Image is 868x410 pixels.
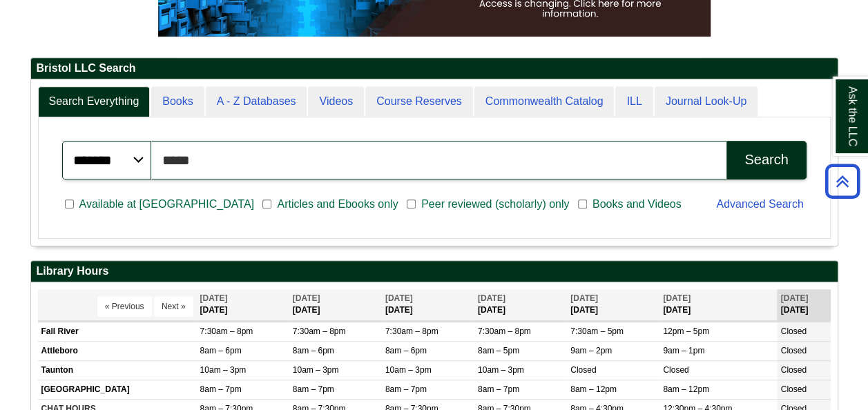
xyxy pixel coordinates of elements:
h2: Bristol LLC Search [31,58,838,79]
input: Articles and Ebooks only [262,198,271,211]
th: [DATE] [777,289,830,320]
span: Closed [780,384,806,394]
span: 8am – 5pm [478,346,519,355]
span: 8am – 6pm [385,346,427,355]
span: 8am – 7pm [385,384,427,394]
input: Books and Videos [578,198,587,211]
td: Attleboro [38,341,197,360]
span: 10am – 3pm [293,365,339,375]
a: ILL [615,86,653,117]
span: [DATE] [385,293,413,303]
span: 9am – 2pm [570,346,612,355]
span: 8am – 6pm [293,346,334,355]
span: 10am – 3pm [478,365,524,375]
a: Commonwealth Catalog [474,86,615,117]
a: Videos [308,86,364,117]
input: Available at [GEOGRAPHIC_DATA] [65,198,74,211]
span: [DATE] [663,293,691,303]
span: 8am – 6pm [200,346,242,355]
th: [DATE] [567,289,659,320]
a: Search Everything [38,86,151,117]
td: Fall River [38,322,197,341]
button: Next » [154,296,193,317]
th: [DATE] [474,289,567,320]
th: [DATE] [382,289,474,320]
span: [DATE] [200,293,228,303]
th: [DATE] [289,289,382,320]
span: 8am – 12pm [663,384,709,394]
th: [DATE] [197,289,289,320]
button: Search [726,141,806,179]
div: Search [744,152,788,168]
span: Closed [780,326,806,336]
span: 10am – 3pm [200,365,247,375]
span: Closed [780,365,806,375]
a: A - Z Databases [206,86,307,117]
a: Back to Top [820,172,865,191]
a: Course Reserves [365,86,473,117]
td: Taunton [38,360,197,380]
span: [DATE] [293,293,320,303]
span: 8am – 7pm [293,384,334,394]
span: Closed [663,365,688,375]
span: [DATE] [780,293,808,303]
span: 8am – 7pm [478,384,519,394]
h2: Library Hours [31,261,838,282]
span: [DATE] [570,293,598,303]
span: 7:30am – 8pm [385,326,438,336]
span: 12pm – 5pm [663,326,709,336]
span: Closed [780,346,806,355]
span: [DATE] [478,293,505,303]
span: 9am – 1pm [663,346,704,355]
span: Books and Videos [587,196,687,213]
input: Peer reviewed (scholarly) only [407,198,416,211]
td: [GEOGRAPHIC_DATA] [38,380,197,399]
a: Advanced Search [716,198,803,210]
span: Available at [GEOGRAPHIC_DATA] [74,196,260,213]
span: 7:30am – 5pm [570,326,624,336]
span: 7:30am – 8pm [200,326,253,336]
span: 10am – 3pm [385,365,432,375]
a: Books [151,86,204,117]
a: Journal Look-Up [655,86,758,117]
span: 7:30am – 8pm [478,326,531,336]
span: 8am – 7pm [200,384,242,394]
span: Peer reviewed (scholarly) only [416,196,575,213]
button: « Previous [97,296,152,317]
span: Articles and Ebooks only [271,196,403,213]
span: Closed [570,365,596,375]
th: [DATE] [659,289,777,320]
span: 8am – 12pm [570,384,617,394]
span: 7:30am – 8pm [293,326,346,336]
